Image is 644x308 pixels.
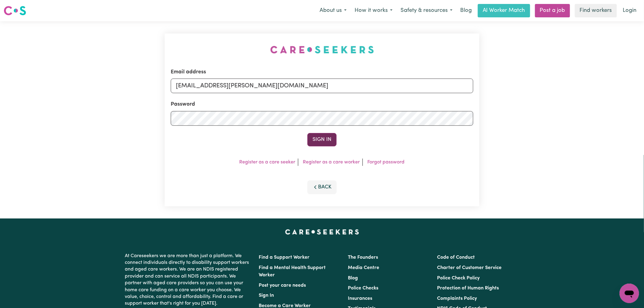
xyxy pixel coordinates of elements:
[348,276,358,281] a: Blog
[259,265,326,278] a: Find a Mental Health Support Worker
[397,4,457,17] button: Safety & resources
[171,100,195,108] label: Password
[457,4,475,17] a: Blog
[303,160,360,165] a: Register as a care worker
[437,255,475,260] a: Code of Conduct
[619,4,640,17] a: Login
[437,296,477,301] a: Complaints Policy
[348,265,379,270] a: Media Centre
[351,4,397,17] button: How it works
[259,255,310,260] a: Find a Support Worker
[437,276,480,281] a: Police Check Policy
[307,133,337,146] button: Sign In
[535,4,570,17] a: Post a job
[316,4,351,17] button: About us
[437,286,499,291] a: Protection of Human Rights
[575,4,617,17] a: Find workers
[620,284,639,303] iframe: Button to launch messaging window
[240,160,296,165] a: Register as a care seeker
[4,4,26,18] a: Careseekers logo
[478,4,530,17] a: AI Worker Match
[259,283,306,288] a: Post your care needs
[171,79,473,93] input: Email address
[4,5,26,16] img: Careseekers logo
[285,229,359,234] a: Careseekers home page
[259,293,274,298] a: Sign In
[348,286,378,291] a: Police Checks
[368,160,405,165] a: Forgot password
[437,265,502,270] a: Charter of Customer Service
[307,180,337,194] button: Back
[348,255,378,260] a: The Founders
[348,296,372,301] a: Insurances
[171,68,206,76] label: Email address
